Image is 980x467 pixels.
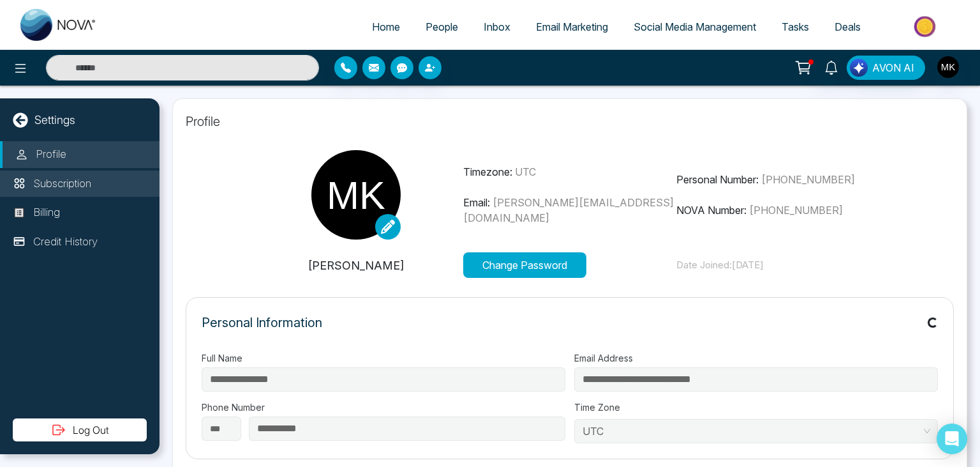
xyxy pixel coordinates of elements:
label: Time Zone [574,401,938,414]
button: Change Password [463,252,586,278]
p: Subscription [33,176,91,192]
label: Email Address [574,351,938,365]
span: [PERSON_NAME][EMAIL_ADDRESS][DOMAIN_NAME] [463,196,674,224]
p: Credit History [33,234,98,250]
span: UTC [515,165,536,178]
img: Market-place.gif [880,12,972,41]
span: Inbox [484,20,510,33]
img: Nova CRM Logo [20,9,97,41]
span: [PHONE_NUMBER] [761,173,855,186]
label: Full Name [202,351,565,365]
span: AVON AI [872,60,914,75]
p: Profile [36,146,66,163]
p: [PERSON_NAME] [249,257,463,274]
p: Personal Number: [676,172,890,187]
a: Social Media Management [621,15,769,39]
p: Email: [463,195,677,226]
img: Lead Flow [850,59,868,77]
a: Deals [822,15,873,39]
span: [PHONE_NUMBER] [749,204,843,217]
button: Log Out [13,418,147,441]
div: Open Intercom Messenger [937,424,967,454]
p: Profile [186,112,954,131]
p: Settings [34,111,75,128]
span: Deals [835,20,861,33]
a: Email Marketing [523,15,621,39]
span: People [426,20,458,33]
label: Phone Number [202,401,565,414]
p: NOVA Number: [676,203,890,218]
a: Inbox [471,15,523,39]
a: People [413,15,471,39]
p: Billing [33,204,60,221]
span: UTC [583,422,930,441]
span: Email Marketing [536,20,608,33]
p: Date Joined: [DATE] [676,258,890,273]
span: Home [372,20,400,33]
a: Tasks [769,15,822,39]
img: User Avatar [937,56,959,78]
button: AVON AI [847,56,925,80]
p: Timezone: [463,164,677,180]
span: Social Media Management [634,20,756,33]
p: Personal Information [202,313,322,332]
a: Home [359,15,413,39]
span: Tasks [782,20,809,33]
